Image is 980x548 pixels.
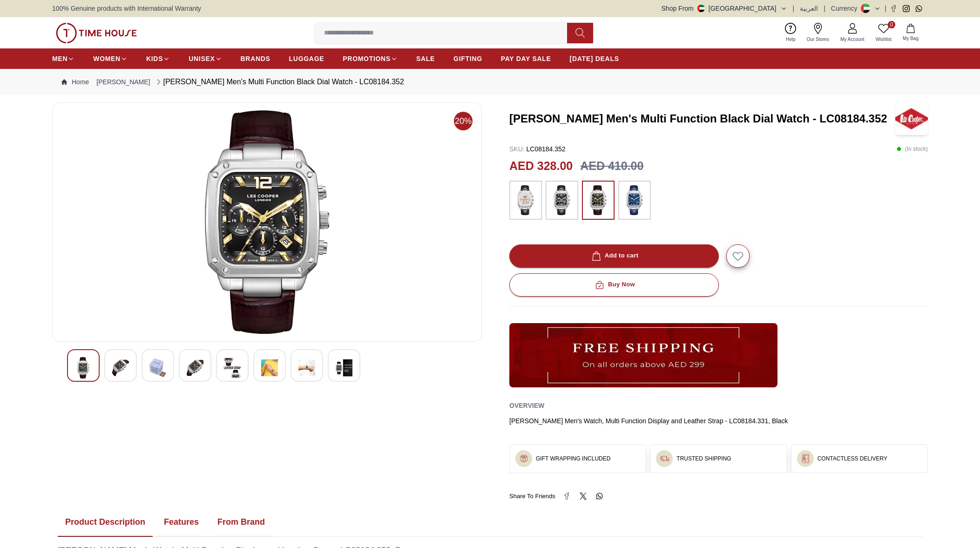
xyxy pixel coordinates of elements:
[662,4,787,13] button: Shop From[GEOGRAPHIC_DATA]
[890,5,897,12] a: Facebook
[550,185,574,215] img: ...
[660,454,669,463] img: ...
[509,157,573,175] h2: AED 328.00
[676,455,731,462] h3: TRUSTED SHIPPING
[818,455,887,462] h3: CONTACTLESS DELIVERY
[587,185,610,215] img: ...
[261,357,278,379] img: Lee Cooper Men's Multi Function Silver Dial Watch - LC08184.331
[61,77,89,87] a: Home
[697,5,705,12] img: United Arab Emirates
[52,69,928,95] nav: Breadcrumb
[93,50,128,67] a: WOMEN
[210,508,272,537] button: From Brand
[52,50,74,67] a: MEN
[509,416,928,426] div: [PERSON_NAME] Men's Watch, Multi Function Display and Leather Strap - LC08184.331, Black
[536,455,610,462] h3: GIFT WRAPPING INCLUDED
[509,145,525,153] span: SKU :
[509,323,777,387] img: ...
[803,36,833,43] span: Our Stores
[501,50,551,67] a: PAY DAY SALE
[52,4,201,13] span: 100% Genuine products with International Warranty
[872,36,895,43] span: Wishlist
[241,54,270,63] span: BRANDS
[780,21,801,45] a: Help
[241,50,270,67] a: BRANDS
[519,454,528,463] img: ...
[570,54,619,63] span: [DATE] DEALS
[514,185,537,215] img: ...
[899,35,922,42] span: My Bag
[112,357,129,379] img: Lee Cooper Men's Multi Function Silver Dial Watch - LC08184.331
[895,102,928,135] img: Lee Cooper Men's Multi Function Black Dial Watch - LC08184.352
[289,54,324,63] span: LUGGAGE
[580,157,643,175] h3: AED 410.00
[149,357,166,379] img: Lee Cooper Men's Multi Function Silver Dial Watch - LC08184.331
[782,36,799,43] span: Help
[801,21,835,45] a: Our Stores
[189,54,215,63] span: UNISEX
[509,144,566,154] p: LC08184.352
[824,4,825,13] span: |
[58,508,153,537] button: Product Description
[52,54,68,63] span: MEN
[146,54,163,63] span: KIDS
[903,5,910,12] a: Instagram
[189,50,222,67] a: UNISEX
[831,4,861,13] div: Currency
[509,244,719,268] button: Add to cart
[75,357,92,379] img: Lee Cooper Men's Multi Function Silver Dial Watch - LC08184.331
[416,50,435,67] a: SALE
[870,21,897,45] a: 0Wishlist
[897,22,924,44] button: My Bag
[509,273,719,297] button: Buy Now
[570,50,619,67] a: [DATE] DEALS
[453,50,482,67] a: GIFTING
[156,508,206,537] button: Features
[501,54,551,63] span: PAY DAY SALE
[509,492,555,501] span: Share To Friends
[336,357,352,379] img: Lee Cooper Men's Multi Function Silver Dial Watch - LC08184.331
[416,54,435,63] span: SALE
[96,77,150,87] a: [PERSON_NAME]
[343,54,391,63] span: PROMOTIONS
[146,50,170,67] a: KIDS
[800,4,818,13] button: العربية
[915,5,922,12] a: Whatsapp
[187,357,203,379] img: Lee Cooper Men's Multi Function Silver Dial Watch - LC08184.331
[837,36,868,43] span: My Account
[454,112,473,130] span: 20%
[593,279,635,290] div: Buy Now
[453,54,482,63] span: GIFTING
[154,76,404,88] div: [PERSON_NAME] Men's Multi Function Black Dial Watch - LC08184.352
[224,357,241,379] img: Lee Cooper Men's Multi Function Silver Dial Watch - LC08184.331
[343,50,398,67] a: PROMOTIONS
[885,4,886,13] span: |
[298,357,315,379] img: Lee Cooper Men's Multi Function Silver Dial Watch - LC08184.331
[897,144,928,154] p: ( In stock )
[793,4,795,13] span: |
[590,250,639,261] div: Add to cart
[93,54,121,63] span: WOMEN
[509,399,544,413] h2: Overview
[509,111,893,126] h3: [PERSON_NAME] Men's Multi Function Black Dial Watch - LC08184.352
[56,23,137,43] img: ...
[801,454,810,463] img: ...
[289,50,324,67] a: LUGGAGE
[623,185,646,215] img: ...
[60,110,474,334] img: Lee Cooper Men's Multi Function Silver Dial Watch - LC08184.331
[888,21,895,28] span: 0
